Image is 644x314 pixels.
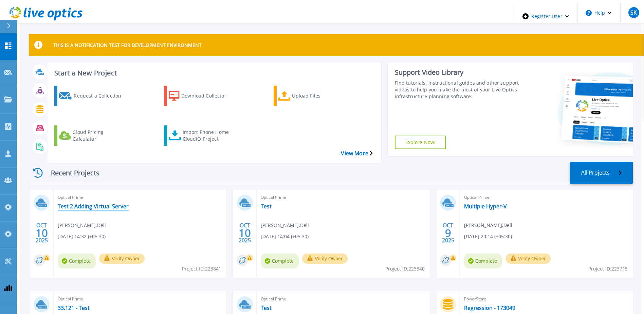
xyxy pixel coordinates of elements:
[58,295,222,303] span: Optical Prime
[464,254,502,268] span: Complete
[570,162,633,184] a: All Projects
[630,10,637,15] span: SK
[464,233,512,240] span: [DATE] 20:14 (+05:30)
[261,222,309,229] span: [PERSON_NAME] , Dell
[464,222,512,229] span: [PERSON_NAME] , Dell
[577,3,620,23] button: Help
[58,194,222,201] span: Optical Prime
[292,87,346,104] div: Upload Files
[29,164,110,181] div: Recent Projects
[58,222,106,229] span: [PERSON_NAME] , Dell
[182,265,221,273] span: Project ID: 223841
[261,295,425,303] span: Optical Prime
[181,87,236,104] div: Download Collector
[341,150,372,157] a: View More
[442,221,455,245] div: OCT 2025
[58,304,90,311] a: 33.121 - Test
[395,80,519,100] div: Find tutorials, instructional guides and other support videos to help you make the most of your L...
[445,230,451,236] span: 9
[183,127,237,144] div: Import Phone Home CloudIQ Project
[464,304,515,311] a: Regression - 173049
[99,254,145,264] button: Verify Owner
[302,254,348,264] button: Verify Owner
[36,230,48,236] span: 10
[239,230,251,236] span: 10
[238,221,251,245] div: OCT 2025
[505,254,551,264] button: Verify Owner
[464,194,629,201] span: Optical Prime
[274,86,356,106] a: Upload Files
[53,42,202,48] p: THIS IS A NOTIFICATION TEST FOR DEVELOPMENT ENVIRONMENT
[261,203,272,210] a: Test
[464,203,507,210] a: Multiple Hyper-V
[73,127,127,144] div: Cloud Pricing Calculator
[58,203,129,210] a: Test 2 Adding Virtual Server
[35,221,48,245] div: OCT 2025
[395,68,519,77] div: Support Video Library
[261,194,425,201] span: Optical Prime
[514,3,577,30] div: Register User
[395,136,446,149] a: Explore Now!
[588,265,628,273] span: Project ID: 223715
[261,254,299,268] span: Complete
[54,69,372,77] h3: Start a New Project
[58,233,106,240] span: [DATE] 14:32 (+05:30)
[385,265,425,273] span: Project ID: 223840
[58,254,96,268] span: Complete
[464,295,629,303] span: PowerStore
[74,87,128,104] div: Request a Collection
[54,86,136,106] a: Request a Collection
[261,304,272,311] a: Test
[261,233,309,240] span: [DATE] 14:04 (+05:30)
[164,86,246,106] a: Download Collector
[54,125,136,146] a: Cloud Pricing Calculator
